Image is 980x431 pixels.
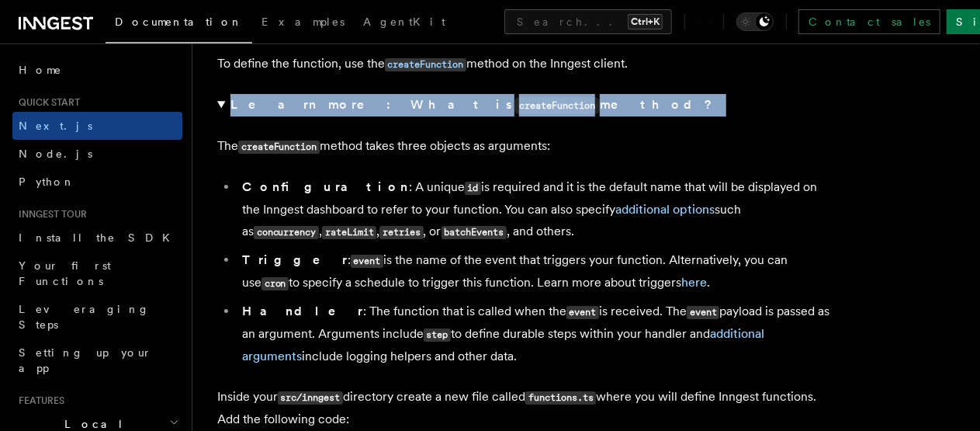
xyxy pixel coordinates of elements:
[12,112,182,140] a: Next.js
[242,179,409,194] strong: Configuration
[687,306,719,319] code: event
[351,255,383,268] code: event
[19,346,152,374] span: Setting up your app
[12,395,64,407] span: Features
[242,252,348,267] strong: Trigger
[354,5,455,42] a: AgentKit
[261,16,345,28] span: Examples
[238,141,320,154] code: createFunction
[106,5,252,43] a: Documentation
[19,120,92,132] span: Next.js
[115,16,243,28] span: Documentation
[217,135,838,158] p: The method takes three objects as arguments:
[217,386,838,430] p: Inside your directory create a new file called where you will define Inngest functions. Add the f...
[385,56,466,71] a: createFunction
[12,56,182,84] a: Home
[566,306,599,319] code: event
[465,182,481,195] code: id
[322,226,376,239] code: rateLimit
[261,277,289,290] code: cron
[19,259,111,287] span: Your first Functions
[525,391,596,405] code: functions.ts
[19,148,92,160] span: Node.js
[242,304,363,318] strong: Handler
[514,97,600,114] code: createFunction
[363,16,445,28] span: AgentKit
[12,168,182,196] a: Python
[12,96,80,109] span: Quick start
[252,5,354,42] a: Examples
[12,339,182,382] a: Setting up your app
[798,9,940,34] a: Contact sales
[19,176,75,188] span: Python
[379,226,423,239] code: retries
[278,391,343,405] code: src/inngest
[254,226,319,239] code: concurrency
[12,252,182,295] a: Your first Functions
[217,53,838,75] p: To define the function, use the method on the Inngest client.
[504,9,672,34] button: Search...Ctrl+K
[12,140,182,168] a: Node.js
[736,12,774,31] button: Toggle dark mode
[237,301,838,367] li: : The function that is called when the is received. The payload is passed as an argument. Argumen...
[424,328,451,342] code: step
[230,97,715,112] strong: Learn more: What is method?
[19,303,150,331] span: Leveraging Steps
[628,14,663,30] kbd: Ctrl+K
[442,226,507,239] code: batchEvents
[615,202,715,217] a: additional options
[12,224,182,252] a: Install the SDK
[19,62,62,78] span: Home
[237,249,838,294] li: : is the name of the event that triggers your function. Alternatively, you can use to specify a s...
[12,295,182,339] a: Leveraging Steps
[681,275,707,290] a: here
[237,176,838,243] li: : A unique is required and it is the default name that will be displayed on the Inngest dashboard...
[217,94,838,116] summary: Learn more: What iscreateFunctionmethod?
[12,208,87,221] span: Inngest tour
[385,58,466,71] code: createFunction
[19,231,179,244] span: Install the SDK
